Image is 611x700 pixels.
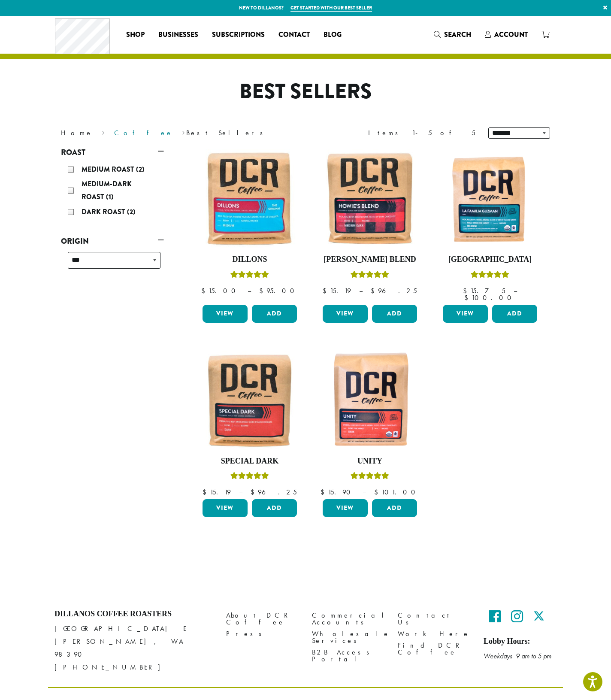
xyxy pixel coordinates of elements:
[126,30,145,40] span: Shop
[471,270,509,282] div: Rated 4.83 out of 5
[102,125,105,138] span: ›
[492,305,537,323] button: Add
[106,192,114,202] span: (1)
[398,628,471,640] a: Work Here
[226,609,299,628] a: About DCR Coffee
[61,248,164,279] div: Origin
[374,488,381,497] span: $
[200,351,299,496] a: Special DarkRated 5.00 out of 5
[484,637,557,646] h5: Lobby Hours:
[251,488,297,497] bdi: 96.25
[323,305,368,323] a: View
[212,30,265,40] span: Subscriptions
[321,488,328,497] span: $
[82,179,132,202] span: Medium-Dark Roast
[114,128,173,137] a: Coffee
[444,30,471,39] span: Search
[321,149,419,301] a: [PERSON_NAME] BlendRated 4.67 out of 5
[136,164,145,174] span: (2)
[290,4,372,12] a: Get started with our best seller
[203,499,248,517] a: View
[441,149,539,248] img: DCR-La-Familia-Guzman-Coffee-Bag-300x300.png
[82,164,136,174] span: Medium Roast
[61,128,93,137] a: Home
[368,128,475,138] div: Items 1-5 of 5
[230,471,269,484] div: Rated 5.00 out of 5
[251,488,258,497] span: $
[252,499,297,517] button: Add
[398,609,471,628] a: Contact Us
[61,145,164,160] a: Roast
[230,270,269,282] div: Rated 5.00 out of 5
[427,27,478,42] a: Search
[158,30,198,40] span: Businesses
[463,286,505,295] bdi: 15.75
[323,286,330,295] span: $
[312,609,385,628] a: Commercial Accounts
[372,499,417,517] button: Add
[226,628,299,640] a: Press
[248,286,251,295] span: –
[321,149,419,248] img: Howies-Blend-12oz-300x300.jpg
[82,207,127,217] span: Dark Roast
[119,28,151,42] a: Shop
[494,30,528,39] span: Account
[321,488,354,497] bdi: 15.90
[182,125,185,138] span: ›
[351,471,389,484] div: Rated 5.00 out of 5
[200,457,299,466] h4: Special Dark
[514,286,517,295] span: –
[321,255,419,264] h4: [PERSON_NAME] Blend
[259,286,266,295] span: $
[324,30,342,40] span: Blog
[372,305,417,323] button: Add
[252,305,297,323] button: Add
[463,286,470,295] span: $
[239,488,242,497] span: –
[54,622,213,674] p: [GEOGRAPHIC_DATA] E [PERSON_NAME], WA 98390 [PHONE_NUMBER]
[54,609,213,619] h4: Dillanos Coffee Roasters
[321,351,419,450] img: DCR-Unity-Coffee-Bag-300x300.png
[363,488,366,497] span: –
[127,207,136,217] span: (2)
[201,286,239,295] bdi: 15.00
[484,652,551,661] em: Weekdays 9 am to 5 pm
[203,488,210,497] span: $
[200,149,299,248] img: Dillons-12oz-300x300.jpg
[464,293,515,302] bdi: 100.00
[321,351,419,496] a: UnityRated 5.00 out of 5
[351,270,389,282] div: Rated 4.67 out of 5
[54,79,557,104] h1: Best Sellers
[201,286,209,295] span: $
[259,286,298,295] bdi: 95.00
[323,286,351,295] bdi: 15.19
[398,640,471,658] a: Find DCR Coffee
[61,234,164,248] a: Origin
[443,305,488,323] a: View
[323,499,368,517] a: View
[200,351,299,450] img: Special-Dark-12oz-300x300.jpg
[312,647,385,665] a: B2B Access Portal
[61,128,293,138] nav: Breadcrumb
[203,305,248,323] a: View
[278,30,310,40] span: Contact
[321,457,419,466] h4: Unity
[374,488,419,497] bdi: 101.00
[441,255,539,264] h4: [GEOGRAPHIC_DATA]
[203,488,231,497] bdi: 15.19
[464,293,472,302] span: $
[441,149,539,301] a: [GEOGRAPHIC_DATA]Rated 4.83 out of 5
[200,255,299,264] h4: Dillons
[371,286,378,295] span: $
[359,286,363,295] span: –
[371,286,417,295] bdi: 96.25
[312,628,385,647] a: Wholesale Services
[61,160,164,223] div: Roast
[200,149,299,301] a: DillonsRated 5.00 out of 5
